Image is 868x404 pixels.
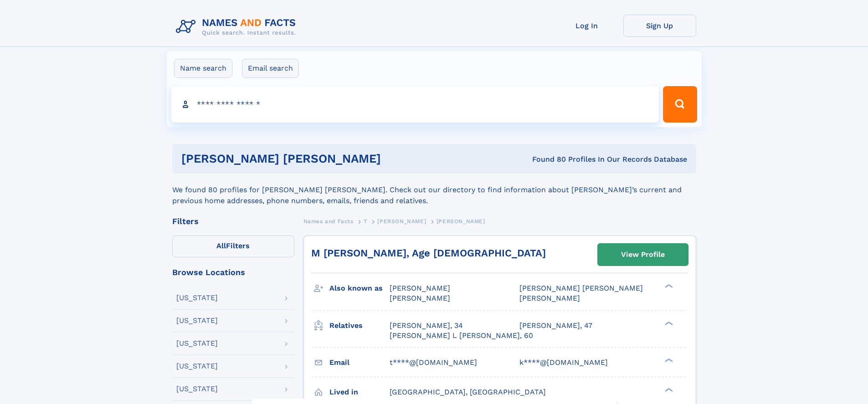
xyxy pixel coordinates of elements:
[390,388,546,396] span: [GEOGRAPHIC_DATA], [GEOGRAPHIC_DATA]
[519,284,643,292] span: [PERSON_NAME] [PERSON_NAME]
[390,294,450,302] span: [PERSON_NAME]
[176,363,218,370] div: [US_STATE]
[329,355,390,370] h3: Email
[663,320,673,326] div: ❯
[303,215,354,227] a: Names and Facts
[171,86,659,123] input: search input
[172,217,294,225] div: Filters
[172,268,294,276] div: Browse Locations
[364,215,367,227] a: T
[176,340,218,347] div: [US_STATE]
[377,218,426,225] span: [PERSON_NAME]
[172,15,303,39] img: Logo Names and Facts
[390,284,450,292] span: [PERSON_NAME]
[550,15,623,37] a: Log In
[390,321,463,331] a: [PERSON_NAME], 34
[663,357,673,363] div: ❯
[663,387,673,393] div: ❯
[329,384,390,400] h3: Lived in
[663,86,697,123] button: Search Button
[457,154,687,164] div: Found 80 Profiles In Our Records Database
[242,59,299,78] label: Email search
[176,317,218,324] div: [US_STATE]
[172,174,696,206] div: We found 80 profiles for [PERSON_NAME] [PERSON_NAME]. Check out our directory to find information...
[364,218,367,225] span: T
[329,281,390,296] h3: Also known as
[519,321,592,331] a: [PERSON_NAME], 47
[663,283,673,289] div: ❯
[623,15,696,37] a: Sign Up
[437,218,485,225] span: [PERSON_NAME]
[598,244,688,266] a: View Profile
[329,318,390,333] h3: Relatives
[390,331,533,341] a: [PERSON_NAME] L [PERSON_NAME], 60
[621,244,665,265] div: View Profile
[174,59,232,78] label: Name search
[176,385,218,393] div: [US_STATE]
[181,153,457,164] h1: [PERSON_NAME] [PERSON_NAME]
[311,247,546,259] a: M [PERSON_NAME], Age [DEMOGRAPHIC_DATA]
[519,294,580,302] span: [PERSON_NAME]
[216,241,226,250] span: All
[377,215,426,227] a: [PERSON_NAME]
[172,235,294,257] label: Filters
[176,294,218,302] div: [US_STATE]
